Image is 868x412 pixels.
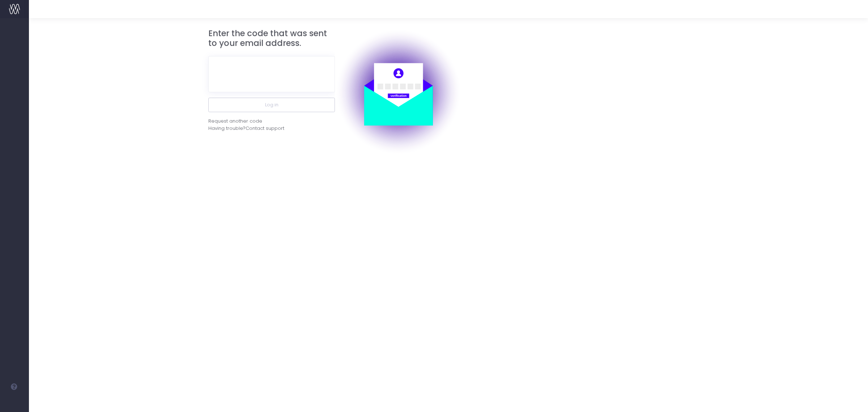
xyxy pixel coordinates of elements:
[9,398,20,408] img: images/default_profile_image.png
[208,125,335,132] div: Having trouble?
[246,125,284,132] span: Contact support
[208,98,335,112] button: Log in
[208,118,262,125] div: Request another code
[335,29,461,155] img: auth.png
[208,29,335,48] h3: Enter the code that was sent to your email address.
